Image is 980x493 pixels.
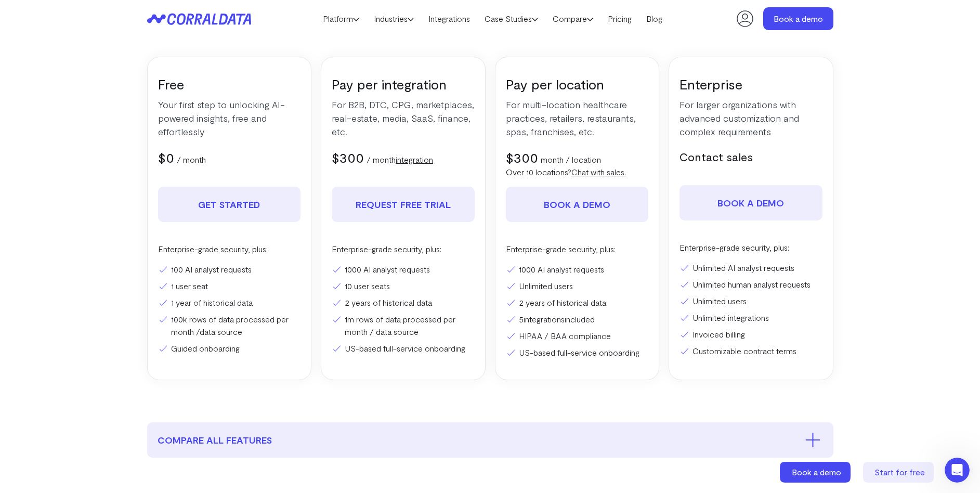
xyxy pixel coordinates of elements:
[158,313,301,338] li: 100k rows of data processed per month /
[367,153,433,166] p: / month
[506,296,649,309] li: 2 years of historical data
[506,263,649,276] li: 1000 AI analyst requests
[421,11,477,27] a: Integrations
[763,7,833,30] a: Book a demo
[863,462,936,483] a: Start for free
[680,295,822,307] li: Unlimited users
[200,327,242,336] a: data source
[332,187,475,222] a: REQUEST FREE TRIAL
[316,11,367,27] a: Platform
[332,149,364,165] span: $300
[332,280,475,292] li: 10 user seats
[680,75,822,93] h3: Enterprise
[158,280,301,292] li: 1 user seat
[506,166,649,178] p: Over 10 locations?
[147,422,833,458] button: compare all features
[506,149,538,165] span: $300
[506,243,649,255] p: Enterprise-grade security, plus:
[639,11,670,27] a: Blog
[332,342,475,355] li: US-based full-service onboarding
[780,462,853,483] a: Book a demo
[545,11,600,27] a: Compare
[524,314,565,324] a: integrations
[680,149,822,164] h5: Contact sales
[680,98,822,138] p: For larger organizations with advanced customization and complex requirements
[506,280,649,292] li: Unlimited users
[506,313,649,326] li: 5 included
[332,98,475,138] p: For B2B, DTC, CPG, marketplaces, real-estate, media, SaaS, finance, etc.
[680,312,822,324] li: Unlimited integrations
[177,153,206,166] p: / month
[367,11,421,27] a: Industries
[680,278,822,291] li: Unlimited human analyst requests
[874,467,925,477] span: Start for free
[506,98,649,138] p: For multi-location healthcare practices, retailers, restaurants, spas, franchises, etc.
[332,243,475,255] p: Enterprise-grade security, plus:
[506,346,649,359] li: US-based full-service onboarding
[680,345,822,357] li: Customizable contract terms
[477,11,545,27] a: Case Studies
[158,75,301,93] h3: Free
[680,185,822,220] a: Book a demo
[158,187,301,222] a: Get Started
[158,149,174,165] span: $0
[792,467,841,477] span: Book a demo
[680,328,822,341] li: Invoiced billing
[332,313,475,338] li: 1m rows of data processed per month / data source
[158,263,301,276] li: 100 AI analyst requests
[506,187,649,222] a: Book a demo
[680,241,822,254] p: Enterprise-grade security, plus:
[332,296,475,309] li: 2 years of historical data
[541,153,601,166] p: month / location
[945,458,970,483] iframe: Intercom live chat
[571,167,626,177] a: Chat with sales.
[680,262,822,274] li: Unlimited AI analyst requests
[158,243,301,255] p: Enterprise-grade security, plus:
[396,154,433,164] a: integration
[332,75,475,93] h3: Pay per integration
[506,75,649,93] h3: Pay per location
[506,330,649,342] li: HIPAA / BAA compliance
[158,296,301,309] li: 1 year of historical data
[158,342,301,355] li: Guided onboarding
[332,263,475,276] li: 1000 AI analyst requests
[158,98,301,138] p: Your first step to unlocking AI-powered insights, free and effortlessly
[600,11,639,27] a: Pricing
